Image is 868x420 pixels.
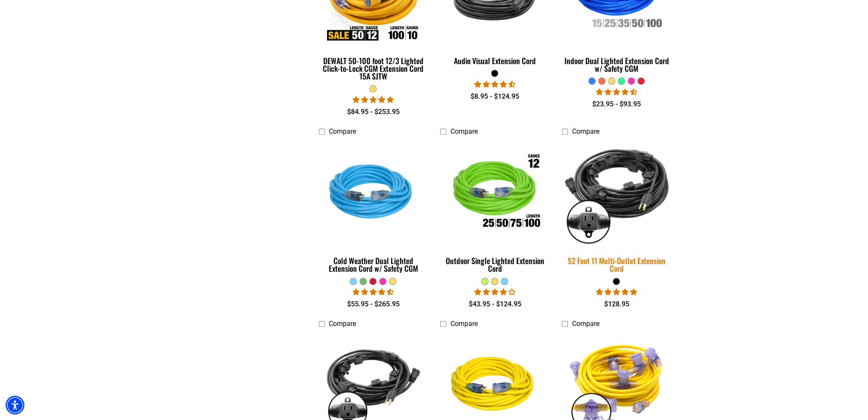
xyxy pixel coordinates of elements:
[562,140,671,277] a: black 52 Foot 11 Multi-Outlet Extension Cord
[440,140,549,277] a: Outdoor Single Lighted Extension Cord Outdoor Single Lighted Extension Cord
[440,299,549,309] div: $43.95 - $124.95
[319,257,428,272] div: Cold Weather Dual Lighted Extension Cord w/ Safety CGM
[562,299,671,309] div: $128.95
[474,288,515,296] span: 3.88 stars
[562,257,671,272] div: 52 Foot 11 Multi-Outlet Extension Cord
[572,127,599,135] span: Compare
[440,257,549,272] div: Outdoor Single Lighted Extension Cord
[319,299,428,309] div: $55.95 - $265.95
[353,96,394,104] span: 4.84 stars
[474,80,515,88] span: 4.68 stars
[319,140,428,277] a: Light Blue Cold Weather Dual Lighted Extension Cord w/ Safety CGM
[319,57,428,80] div: DEWALT 50-100 foot 12/3 Lighted Click-to-Lock CGM Extension Cord 15A SJTW
[329,320,356,328] span: Compare
[440,57,549,65] div: Audio Visual Extension Cord
[319,107,428,117] div: $84.95 - $253.95
[319,144,427,242] img: Light Blue
[596,288,637,296] span: 4.95 stars
[572,320,599,328] span: Compare
[329,127,356,135] span: Compare
[353,288,394,296] span: 4.61 stars
[596,88,637,96] span: 4.40 stars
[562,99,671,109] div: $23.95 - $93.95
[450,127,477,135] span: Compare
[441,144,549,242] img: Outdoor Single Lighted Extension Cord
[562,57,671,72] div: Indoor Dual Lighted Extension Cord w/ Safety CGM
[450,320,477,328] span: Compare
[557,138,676,248] img: black
[6,396,24,414] div: Accessibility Menu
[440,91,549,102] div: $8.95 - $124.95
